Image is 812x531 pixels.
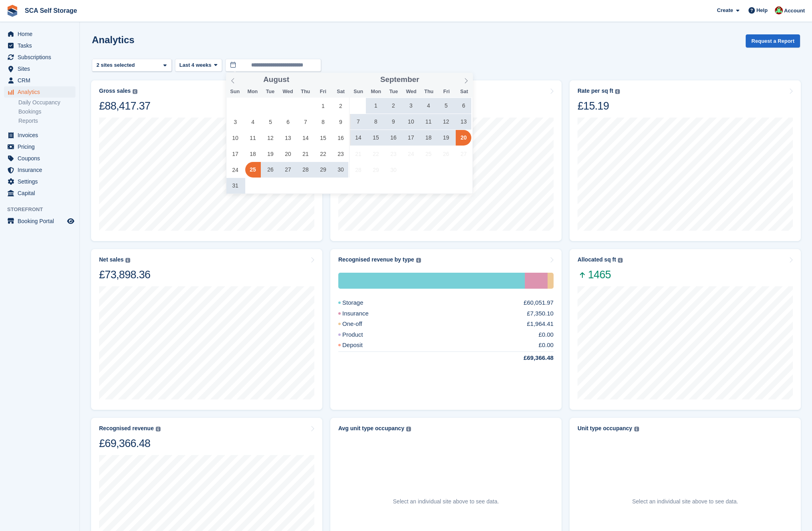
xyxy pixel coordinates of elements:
a: Daily Occupancy [18,99,75,106]
a: menu [4,164,75,176]
a: menu [4,141,75,152]
span: August 4, 2025 [245,114,261,130]
span: August 6, 2025 [280,114,296,130]
span: September 3, 2025 [403,98,419,114]
div: One-off [548,273,554,289]
div: Recognised revenue [99,425,154,432]
div: Insurance [525,273,548,289]
div: Recognised revenue by type [338,256,414,263]
div: £0.00 [538,341,554,350]
span: August 31, 2025 [228,178,243,194]
span: August [263,76,289,84]
div: Storage [338,273,525,289]
span: Analytics [18,86,66,98]
span: Tasks [18,40,66,51]
span: Wed [279,89,297,94]
span: September 8, 2025 [368,114,383,130]
span: Help [756,6,768,14]
span: August 21, 2025 [298,146,314,162]
span: September 14, 2025 [351,130,366,146]
span: September 21, 2025 [351,146,366,162]
span: September 30, 2025 [385,162,401,178]
span: Insurance [18,164,66,176]
span: Last 4 weeks [179,61,211,69]
span: September 27, 2025 [456,146,471,162]
span: September 1, 2025 [368,98,383,114]
span: September 18, 2025 [421,130,436,146]
p: Select an individual site above to see data. [393,497,499,506]
span: Mon [367,89,385,94]
input: Year [419,76,445,84]
span: 1465 [578,268,623,281]
div: Allocated sq ft [578,256,616,263]
span: September 22, 2025 [368,146,383,162]
div: £0.00 [538,330,554,339]
span: August 27, 2025 [280,162,296,178]
div: £69,366.48 [99,437,161,450]
span: Thu [420,89,438,94]
span: August 15, 2025 [315,130,331,146]
span: September 16, 2025 [385,130,401,146]
button: Request a Report [746,34,800,48]
div: £69,366.48 [504,353,554,363]
span: September 13, 2025 [456,114,471,130]
span: September 6, 2025 [456,98,471,114]
a: Bookings [18,108,75,116]
span: Account [784,7,805,15]
span: September 25, 2025 [421,146,436,162]
span: September 26, 2025 [438,146,454,162]
div: Product [338,330,382,339]
span: September 7, 2025 [351,114,366,130]
img: icon-info-grey-7440780725fd019a000dd9b08b2336e03edf1995a4989e88bcd33f0948082b44.svg [618,258,623,263]
a: menu [4,52,75,63]
span: September 17, 2025 [403,130,419,146]
a: menu [4,75,75,86]
span: September 2, 2025 [385,98,401,114]
span: Sat [455,89,473,94]
span: August 1, 2025 [315,98,331,114]
span: Settings [18,176,66,187]
span: August 23, 2025 [333,146,348,162]
span: Fri [314,89,332,94]
span: Tue [385,89,402,94]
a: menu [4,216,75,227]
span: September 5, 2025 [438,98,454,114]
span: August 8, 2025 [315,114,331,130]
div: £15.19 [578,99,620,113]
div: Storage [338,298,383,307]
div: £1,964.41 [527,319,554,329]
p: Select an individual site above to see data. [632,497,738,506]
a: menu [4,86,75,98]
span: August 12, 2025 [263,130,278,146]
span: September 4, 2025 [421,98,436,114]
div: One-off [338,319,381,329]
a: menu [4,28,75,40]
span: Coupons [18,153,66,164]
span: August 14, 2025 [298,130,314,146]
span: September 9, 2025 [385,114,401,130]
span: September 10, 2025 [403,114,419,130]
span: August 7, 2025 [298,114,314,130]
span: Home [18,28,66,40]
span: August 24, 2025 [228,162,243,178]
img: icon-info-grey-7440780725fd019a000dd9b08b2336e03edf1995a4989e88bcd33f0948082b44.svg [133,89,137,94]
div: Unit type occupancy [578,425,632,432]
span: August 10, 2025 [228,130,243,146]
span: Storefront [7,206,79,214]
span: Sun [226,89,244,94]
input: Year [289,76,314,84]
h2: Analytics [92,34,135,45]
span: August 20, 2025 [280,146,296,162]
img: stora-icon-8386f47178a22dfd0bd8f6a31ec36ba5ce8667c1dd55bd0f319d3a0aa187defe.svg [6,5,18,17]
span: Wed [403,89,420,94]
span: Mon [244,89,261,94]
span: Fri [438,89,455,94]
span: Sun [349,89,367,94]
img: Dale Chapman [775,6,783,14]
span: September 28, 2025 [351,162,366,178]
div: Net sales [99,256,123,263]
span: August 5, 2025 [263,114,278,130]
span: September 29, 2025 [368,162,383,178]
span: Sites [18,63,66,74]
div: Avg unit type occupancy [338,425,404,432]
